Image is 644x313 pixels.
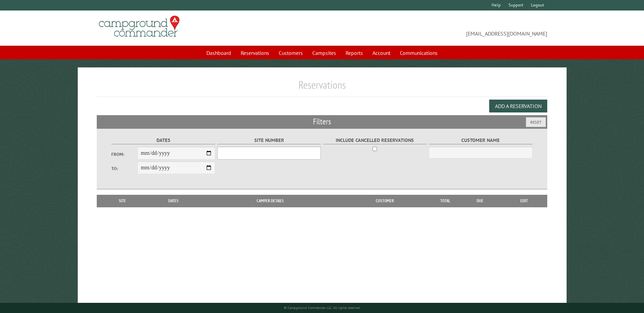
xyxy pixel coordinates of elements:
a: Reports [342,46,367,59]
button: Reset [526,117,546,127]
a: Customers [275,46,307,59]
img: Campground Commander [97,13,182,40]
label: Dates [111,137,215,144]
a: Dashboard [202,46,235,59]
th: Camper Details [203,195,338,207]
th: Edit [501,195,547,207]
label: Customer Name [429,137,532,144]
span: [EMAIL_ADDRESS][DOMAIN_NAME] [322,19,547,38]
th: Total [431,195,459,207]
th: Site [100,195,144,207]
label: Site Number [217,137,321,144]
a: Reservations [237,46,273,59]
button: Add a Reservation [489,100,547,112]
h2: Filters [97,115,547,128]
a: Account [368,46,394,59]
label: To: [111,165,137,172]
label: From: [111,151,137,158]
a: Campsites [308,46,340,59]
label: Include Cancelled Reservations [323,137,427,144]
a: Communications [396,46,442,59]
th: Due [459,195,501,207]
th: Dates [145,195,203,207]
small: © Campground Commander LLC. All rights reserved. [284,306,361,310]
th: Customer [338,195,431,207]
h1: Reservations [97,78,547,97]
